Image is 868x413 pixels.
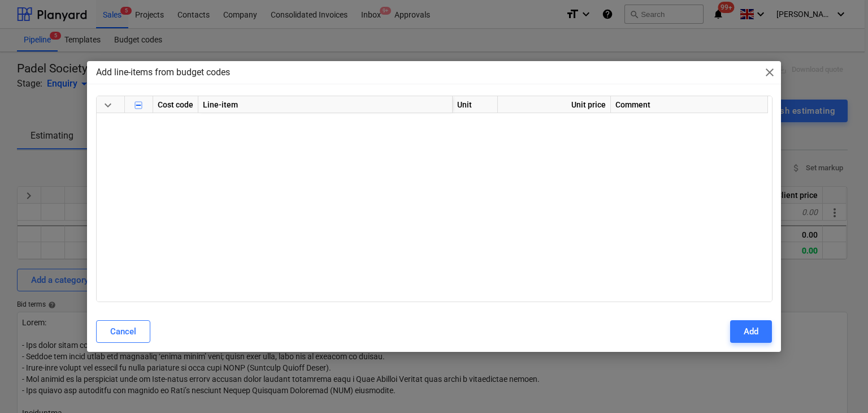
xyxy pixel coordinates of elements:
[96,320,150,343] button: Cancel
[153,96,198,113] div: Cost code
[198,96,453,113] div: Line-item
[453,96,498,113] div: Unit
[110,324,136,339] div: Cancel
[744,324,758,339] div: Add
[730,320,772,343] button: Add
[101,98,115,112] span: keyboard_arrow_down
[763,66,776,79] span: close
[811,359,868,413] iframe: Chat Widget
[96,66,230,79] p: Add line-items from budget codes
[611,96,768,113] div: Comment
[498,96,611,113] div: Unit price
